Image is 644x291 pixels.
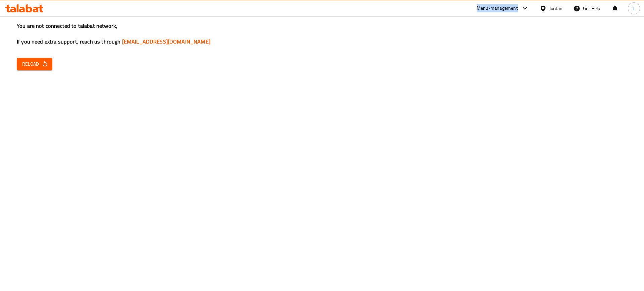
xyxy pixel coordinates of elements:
[477,4,518,12] div: Menu-management
[122,37,210,47] a: [EMAIL_ADDRESS][DOMAIN_NAME]
[22,60,47,68] span: Reload
[17,22,627,46] h3: You are not connected to talabat network, If you need extra support, reach us through
[633,5,635,12] span: L
[549,5,562,12] div: Jordan
[17,58,52,70] button: Reload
